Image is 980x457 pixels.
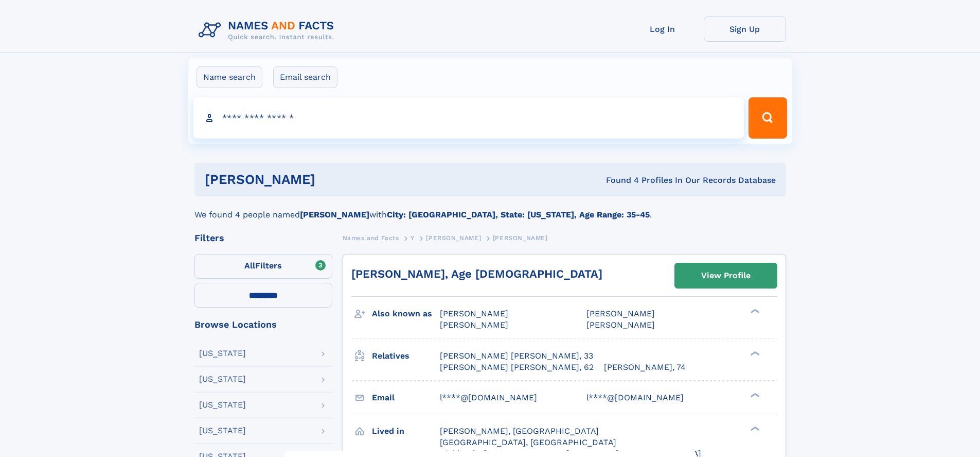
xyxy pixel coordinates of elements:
h3: Email [372,389,440,407]
a: View Profile [675,263,777,288]
a: Log In [621,16,704,42]
a: [PERSON_NAME], Age [DEMOGRAPHIC_DATA] [351,267,602,280]
a: [PERSON_NAME] [426,231,481,244]
div: We found 4 people named with . [194,196,786,221]
div: [US_STATE] [199,401,246,409]
a: Names and Facts [343,231,399,244]
label: Email search [273,66,337,88]
span: [PERSON_NAME] [586,320,655,330]
a: [PERSON_NAME] [PERSON_NAME], 33 [440,350,593,362]
span: [PERSON_NAME] [440,309,508,318]
div: ❯ [748,392,760,398]
input: search input [193,97,744,139]
div: [US_STATE] [199,349,246,358]
h3: Lived in [372,422,440,440]
a: Sign Up [704,16,786,42]
h3: Relatives [372,347,440,365]
b: City: [GEOGRAPHIC_DATA], State: [US_STATE], Age Range: 35-45 [387,210,650,219]
div: [US_STATE] [199,427,246,435]
label: Filters [194,254,332,279]
div: ❯ [748,425,760,432]
span: [PERSON_NAME], [GEOGRAPHIC_DATA] [440,426,599,436]
div: Filters [194,233,332,243]
h1: [PERSON_NAME] [205,173,461,186]
span: [PERSON_NAME] [586,309,655,318]
span: All [244,261,255,270]
span: [PERSON_NAME] [426,234,481,242]
div: View Profile [701,264,751,287]
span: [PERSON_NAME] [493,234,548,242]
a: [PERSON_NAME], 74 [604,362,686,373]
div: [US_STATE] [199,375,246,383]
button: Search Button [749,97,787,139]
div: Browse Locations [194,320,332,329]
img: Logo Names and Facts [194,16,343,44]
label: Name search [197,66,262,88]
span: [PERSON_NAME] [440,320,508,330]
a: Y [411,231,415,244]
b: [PERSON_NAME] [300,210,369,219]
div: ❯ [748,308,760,315]
div: ❯ [748,350,760,357]
span: [GEOGRAPHIC_DATA], [GEOGRAPHIC_DATA] [440,437,616,447]
h3: Also known as [372,305,440,323]
div: Found 4 Profiles In Our Records Database [460,175,776,186]
a: [PERSON_NAME] [PERSON_NAME], 62 [440,362,594,373]
span: Y [411,234,415,242]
